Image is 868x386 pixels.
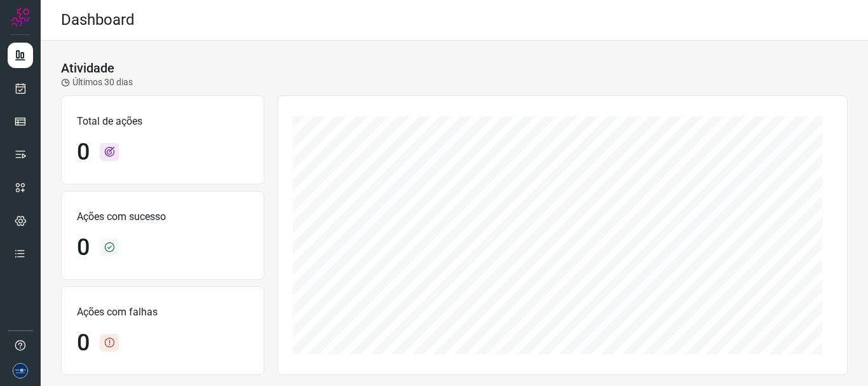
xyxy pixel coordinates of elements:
p: Últimos 30 dias [61,76,133,89]
p: Ações com sucesso [77,209,248,224]
h3: Atividade [61,60,114,76]
h2: Dashboard [61,11,135,29]
p: Ações com falhas [77,305,248,320]
p: Total de ações [77,114,248,129]
img: Logo [11,8,30,27]
h1: 0 [77,139,90,166]
h1: 0 [77,329,90,357]
img: d06bdf07e729e349525d8f0de7f5f473.png [13,363,28,378]
h1: 0 [77,234,90,261]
